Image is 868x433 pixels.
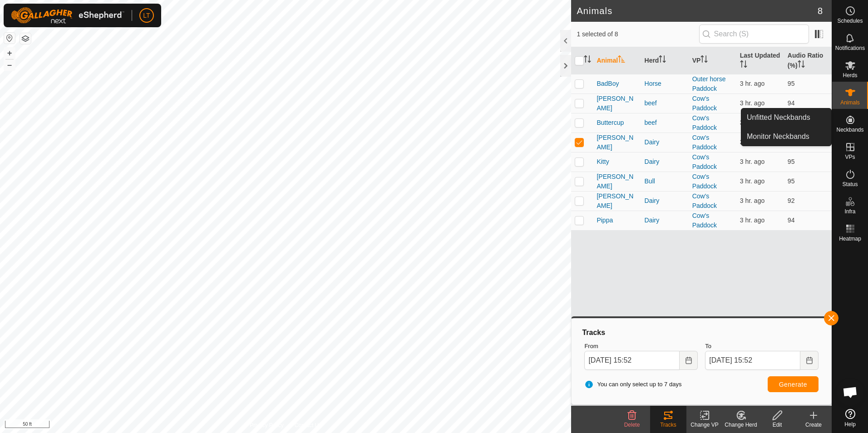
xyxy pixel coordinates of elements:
span: [PERSON_NAME] [597,192,637,211]
span: Status [842,182,858,187]
a: Cow's Paddock [692,192,717,209]
span: BadBoy [597,79,619,89]
button: + [4,48,15,59]
p-sorticon: Activate to sort [584,57,591,64]
label: From [584,342,698,351]
span: Sep 5, 2025, 4:03 PM [740,99,765,107]
div: Tracks [581,327,822,338]
img: Gallagher Logo [11,7,124,24]
div: Horse [645,79,685,89]
div: Dairy [645,216,685,225]
span: Buttercup [597,118,624,128]
span: Herds [843,73,857,78]
button: Reset Map [4,33,15,44]
span: Infra [844,209,855,214]
p-sorticon: Activate to sort [618,57,625,64]
button: – [4,59,15,70]
span: Sep 5, 2025, 4:33 PM [740,80,765,87]
p-sorticon: Activate to sort [659,57,666,64]
span: Unfitted Neckbands [747,112,810,123]
span: Sep 5, 2025, 4:33 PM [740,158,765,165]
a: Outer horse Paddock [692,75,726,92]
a: Help [832,405,868,431]
th: Animal [593,47,641,74]
span: Heatmap [839,236,861,241]
span: Monitor Neckbands [747,131,809,142]
a: Cow's Paddock [692,212,717,229]
span: 95 [788,158,795,165]
div: Create [795,421,832,429]
span: Generate [779,381,807,388]
span: 95 [788,80,795,87]
button: Choose Date [800,351,819,370]
p-sorticon: Activate to sort [798,62,805,69]
th: Audio Ratio (%) [784,47,832,74]
span: 94 [788,216,795,224]
div: Dairy [645,196,685,206]
span: Delete [624,422,640,428]
p-sorticon: Activate to sort [700,57,708,64]
span: 1 selected of 8 [577,30,699,39]
a: Unfitted Neckbands [741,108,831,127]
span: Sep 5, 2025, 4:33 PM [740,119,765,126]
span: Notifications [835,45,865,51]
div: Tracks [650,421,686,429]
div: beef [645,98,685,108]
span: Neckbands [836,127,863,133]
span: Sep 5, 2025, 4:33 PM [740,138,765,146]
button: Generate [768,376,819,392]
span: 8 [818,4,823,18]
div: beef [645,118,685,128]
div: Change VP [686,421,723,429]
th: Herd [641,47,689,74]
label: To [705,342,819,351]
a: Open chat [837,379,864,406]
button: Map Layers [20,33,31,44]
div: Change Herd [723,421,759,429]
span: Schedules [837,18,863,24]
a: Cow's Paddock [692,173,717,190]
a: Cow's Paddock [692,153,717,170]
button: Choose Date [680,351,698,370]
th: Last Updated [736,47,784,74]
span: Help [844,422,856,427]
a: Cow's Paddock [692,114,717,131]
span: Kitty [597,157,609,167]
div: Bull [645,177,685,186]
div: Edit [759,421,795,429]
span: [PERSON_NAME] [597,94,637,113]
span: Sep 5, 2025, 4:33 PM [740,197,765,204]
span: 95 [788,177,795,185]
span: [PERSON_NAME] [597,133,637,152]
span: 94 [788,99,795,107]
p-sorticon: Activate to sort [740,62,747,69]
th: VP [689,47,736,74]
span: Pippa [597,216,613,225]
a: Privacy Policy [250,421,284,429]
span: [PERSON_NAME] [597,172,637,191]
span: Animals [840,100,860,105]
a: Cow's Paddock [692,134,717,151]
div: Dairy [645,138,685,147]
input: Search (S) [699,25,809,44]
a: Monitor Neckbands [741,128,831,146]
a: Cow's Paddock [692,95,717,112]
span: Sep 5, 2025, 4:03 PM [740,216,765,224]
div: Dairy [645,157,685,167]
a: Contact Us [295,421,321,429]
span: 92 [788,197,795,204]
span: LT [143,11,150,20]
span: You can only select up to 7 days [584,380,681,389]
span: VPs [845,154,855,160]
span: Sep 5, 2025, 4:33 PM [740,177,765,185]
h2: Animals [577,5,817,16]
